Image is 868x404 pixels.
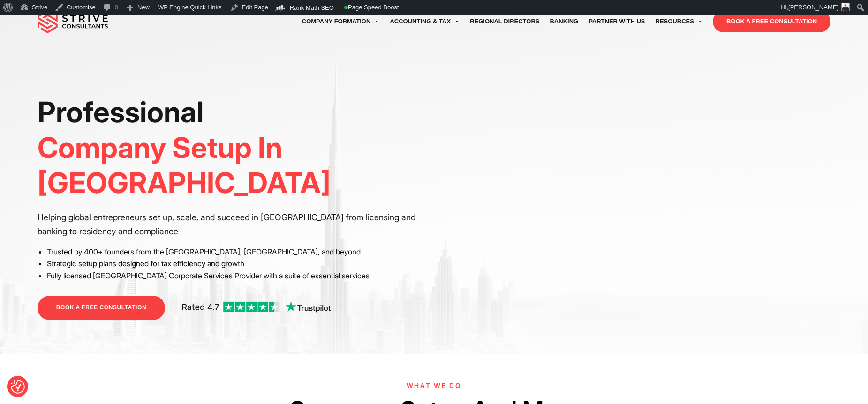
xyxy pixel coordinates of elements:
[38,10,108,33] img: main-logo.svg
[583,8,650,35] a: Partner with Us
[465,8,544,35] a: Regional Directors
[385,8,465,35] a: Accounting & Tax
[11,380,25,394] img: Revisit consent button
[441,95,830,314] iframe: <br />
[38,210,427,239] p: Helping global entrepreneurs set up, scale, and succeed in [GEOGRAPHIC_DATA] from licensing and b...
[297,8,385,35] a: Company Formation
[38,296,165,320] a: BOOK A FREE CONSULTATION
[47,258,427,270] li: Strategic setup plans designed for tax efficiency and growth
[713,11,830,32] a: BOOK A FREE CONSULTATION
[47,270,427,282] li: Fully licensed [GEOGRAPHIC_DATA] Corporate Services Provider with a suite of essential services
[38,130,331,201] span: Company Setup In [GEOGRAPHIC_DATA]
[11,380,25,394] button: Consent Preferences
[544,8,583,35] a: Banking
[47,246,427,258] li: Trusted by 400+ founders from the [GEOGRAPHIC_DATA], [GEOGRAPHIC_DATA], and beyond
[650,8,708,35] a: Resources
[788,4,838,11] span: [PERSON_NAME]
[38,95,427,201] h1: Professional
